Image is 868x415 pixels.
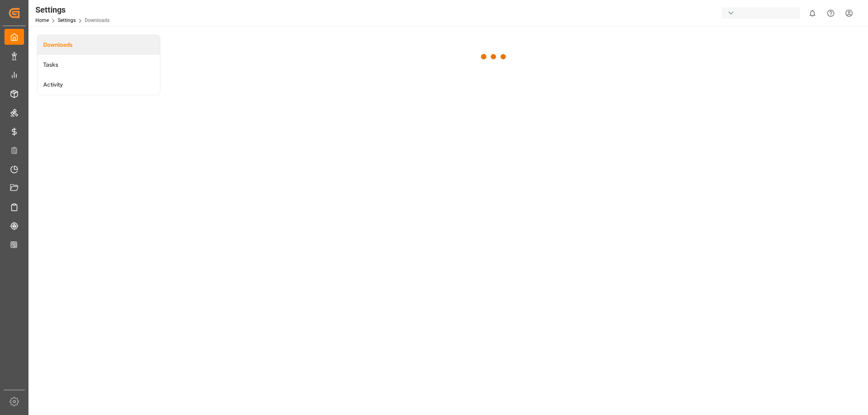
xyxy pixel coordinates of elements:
[58,17,76,23] a: Settings
[35,4,109,16] div: Settings
[822,4,840,22] button: Help Center
[803,4,822,22] button: show 0 new notifications
[37,35,160,55] a: Downloads
[35,17,49,23] a: Home
[37,55,160,75] a: Tasks
[37,75,160,95] a: Activity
